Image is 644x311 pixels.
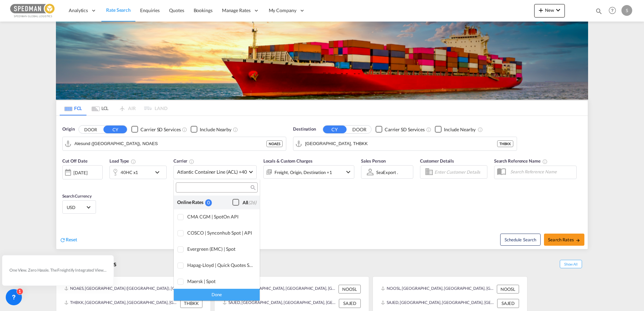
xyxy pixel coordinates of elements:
div: 0 [205,199,212,206]
div: All [243,199,256,206]
div: CMA CGM | SpotOn API [187,214,254,219]
div: Done [174,289,260,301]
div: COSCO | Synconhub Spot | API [187,230,254,236]
span: (26) [248,200,256,205]
div: Evergreen (EMC) | Spot [187,246,254,252]
div: Maersk | Spot [187,278,254,284]
md-checkbox: Checkbox No Ink [232,199,256,206]
div: Hapag-Lloyd | Quick Quotes Spot [187,262,254,268]
md-icon: icon-magnify [250,185,255,190]
div: Online Rates [177,199,205,206]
